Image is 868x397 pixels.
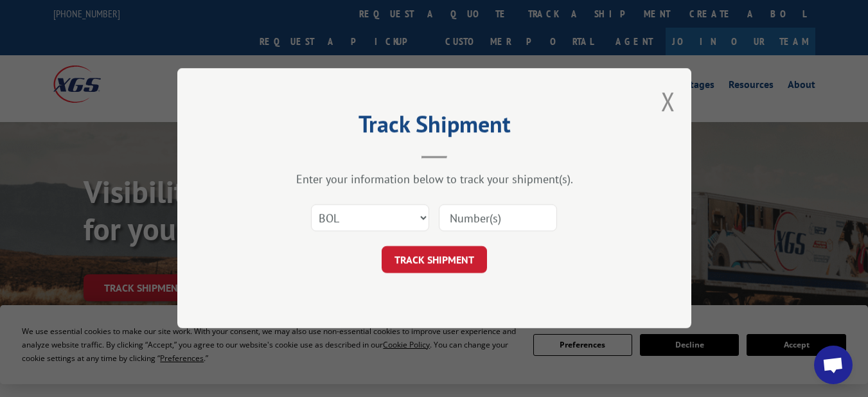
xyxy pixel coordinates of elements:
button: Close modal [661,84,675,118]
input: Number(s) [439,205,557,232]
h2: Track Shipment [242,115,627,139]
a: Open chat [814,346,853,384]
div: Enter your information below to track your shipment(s). [242,172,627,187]
button: TRACK SHIPMENT [382,247,487,274]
